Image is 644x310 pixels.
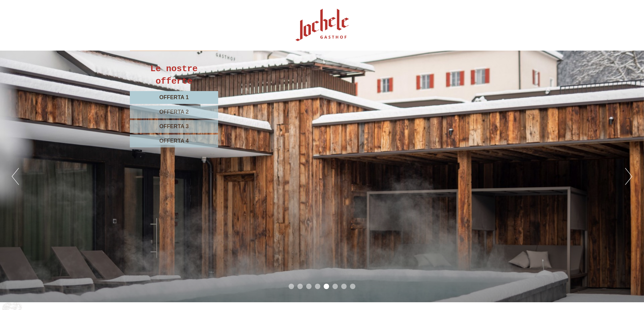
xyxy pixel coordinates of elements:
[12,168,19,185] button: Previous
[159,94,188,100] span: Offerta 1
[625,168,632,185] button: Next
[159,138,188,144] span: Offerta 4
[159,123,188,129] span: Offerta 3
[159,109,188,115] span: Offerta 2
[130,63,218,88] div: Le nostre offerte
